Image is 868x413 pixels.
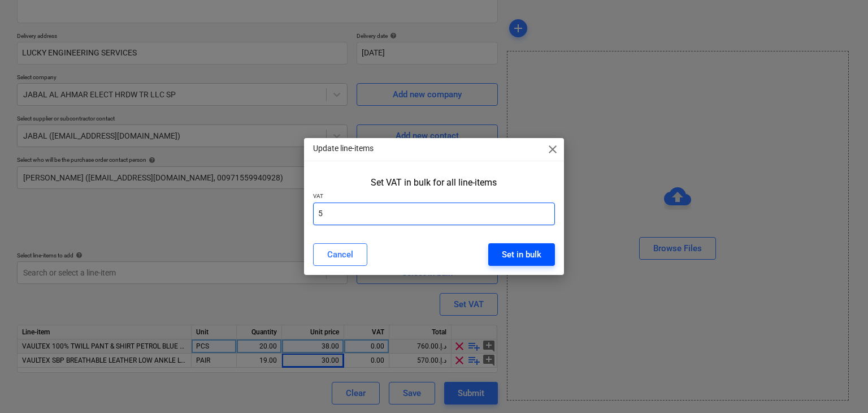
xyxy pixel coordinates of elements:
div: Cancel [327,247,353,262]
input: VAT [313,203,555,225]
div: Set in bulk [502,247,541,262]
div: Set VAT in bulk for all line-items [371,177,497,188]
iframe: Chat Widget [811,359,868,413]
p: VAT [313,192,555,202]
button: Cancel [313,243,367,266]
button: Set in bulk [488,243,555,266]
span: close [546,143,559,156]
p: Update line-items [313,143,374,154]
